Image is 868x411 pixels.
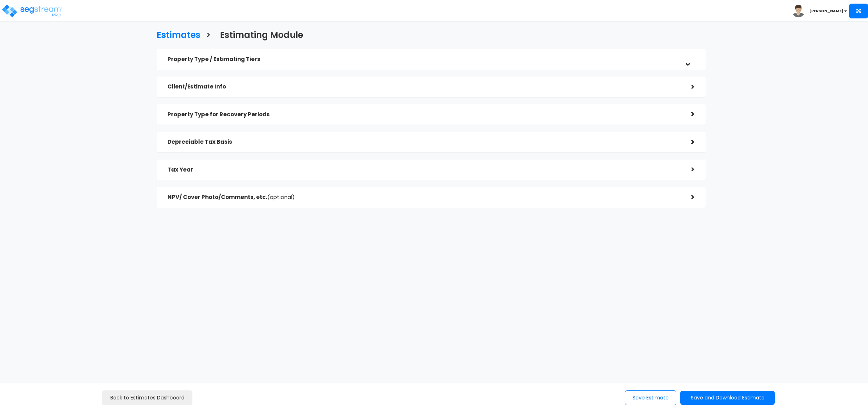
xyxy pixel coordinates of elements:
h5: Property Type / Estimating Tiers [167,56,680,62]
a: Estimating Module [214,23,303,45]
div: > [680,137,695,148]
a: Estimates [151,23,200,45]
h3: > [206,30,211,42]
div: > [682,52,693,66]
button: Save and Download Estimate [680,391,775,405]
h3: Estimating Module [220,30,303,42]
h3: Estimates [157,30,200,42]
h5: Property Type for Recovery Periods [167,112,680,118]
div: > [680,164,695,175]
span: (optional) [267,193,295,201]
h5: Depreciable Tax Basis [167,139,680,145]
div: > [680,109,695,120]
h5: Client/Estimate Info [167,84,680,90]
h5: NPV/ Cover Photo/Comments, etc. [167,194,680,200]
img: logo_pro_r.png [1,4,63,18]
button: Save Estimate [625,390,676,405]
b: [PERSON_NAME] [809,8,843,14]
h5: Tax Year [167,167,680,173]
img: avatar.png [792,5,805,17]
div: > [680,192,695,203]
div: > [680,81,695,92]
a: Back to Estimates Dashboard [102,390,192,405]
